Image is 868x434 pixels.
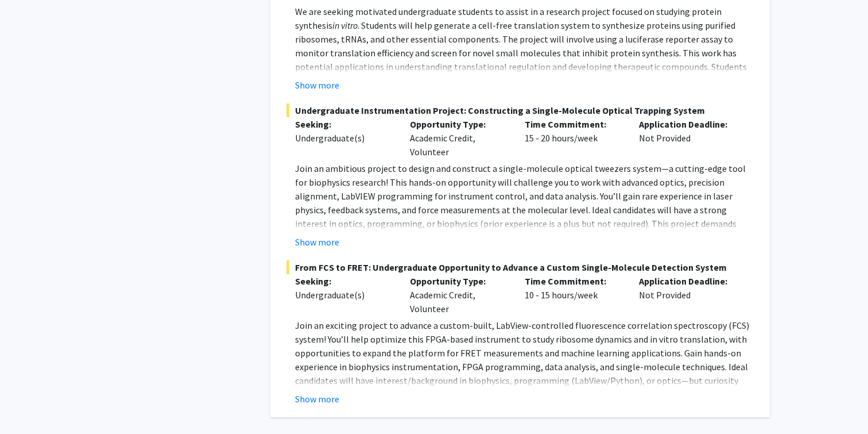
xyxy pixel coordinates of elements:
[9,382,49,425] iframe: Chat
[525,117,622,131] p: Time Commitment:
[295,235,339,249] button: Show more
[295,20,747,86] span: . Students will help generate a cell-free translation system to synthesize proteins using purifie...
[401,274,516,316] div: Academic Credit, Volunteer
[525,274,622,288] p: Time Commitment:
[639,117,737,131] p: Application Deadline:
[295,392,339,406] button: Show more
[295,288,393,302] div: Undergraduate(s)
[410,117,507,131] p: Opportunity Type:
[295,117,393,131] p: Seeking:
[295,131,393,145] div: Undergraduate(s)
[516,274,631,316] div: 10 - 15 hours/week
[286,260,754,274] span: From FCS to FRET: Undergraduate Opportunity to Advance a Custom Single-Molecule Detection System
[332,20,358,31] em: in vitro
[639,274,737,288] p: Application Deadline:
[295,163,748,257] span: Join an ambitious project to design and construct a single-molecule optical tweezers system—a cut...
[295,320,749,414] span: Join an exciting project to advance a custom-built, LabView-controlled fluorescence correlation s...
[295,78,339,92] button: Show more
[295,6,722,31] span: We are seeking motivated undergraduate students to assist in a research project focused on studyi...
[401,117,516,159] div: Academic Credit, Volunteer
[516,117,631,159] div: 15 - 20 hours/week
[410,274,507,288] p: Opportunity Type:
[630,274,745,316] div: Not Provided
[286,103,754,117] span: Undergraduate Instrumentation Project: Constructing a Single-Molecule Optical Trapping System
[630,117,745,159] div: Not Provided
[295,274,393,288] p: Seeking:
